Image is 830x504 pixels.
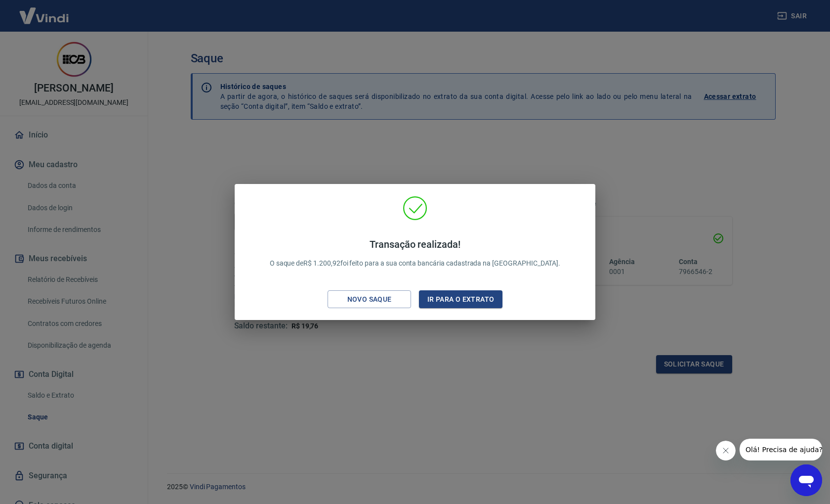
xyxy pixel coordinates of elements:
[790,464,822,496] iframe: Botão para abrir a janela de mensagens
[6,7,83,15] span: Olá! Precisa de ajuda?
[328,290,411,309] button: Novo saque
[270,238,561,250] h4: Transação realizada!
[270,238,561,269] p: O saque de R$ 1.200,92 foi feito para a sua conta bancária cadastrada na [GEOGRAPHIC_DATA].
[716,441,736,460] iframe: Fechar mensagem
[335,293,404,306] div: Novo saque
[740,439,822,460] iframe: Mensagem da empresa
[419,290,502,309] button: Ir para o extrato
